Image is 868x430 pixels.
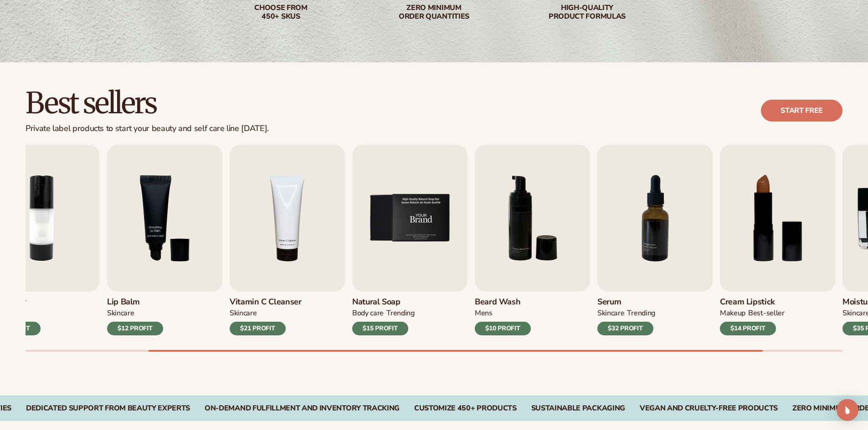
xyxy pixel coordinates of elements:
[352,309,384,318] div: BODY Care
[352,322,408,335] div: $15 PROFIT
[26,404,190,413] div: Dedicated Support From Beauty Experts
[376,4,493,21] div: Zero minimum order quantities
[26,124,269,134] div: Private label products to start your beauty and self care line [DATE].
[748,309,785,318] div: BEST-SELLER
[837,399,858,421] div: Open Intercom Messenger
[223,4,339,21] div: Choose from 450+ Skus
[475,309,493,318] div: mens
[107,309,134,318] div: SKINCARE
[26,88,269,118] h2: Best sellers
[414,404,517,413] div: CUSTOMIZE 450+ PRODUCTS
[352,145,467,292] img: Shopify Image 9
[597,145,713,335] a: 7 / 9
[720,297,785,307] h3: Cream Lipstick
[352,145,467,335] a: 5 / 9
[352,297,415,307] h3: Natural Soap
[720,309,745,318] div: MAKEUP
[230,297,302,307] h3: Vitamin C Cleanser
[386,309,414,318] div: TRENDING
[205,404,400,413] div: On-Demand Fulfillment and Inventory Tracking
[597,309,624,318] div: SKINCARE
[531,404,625,413] div: SUSTAINABLE PACKAGING
[597,322,653,335] div: $32 PROFIT
[475,297,531,307] h3: Beard Wash
[529,4,646,21] div: High-quality product formulas
[230,309,257,318] div: Skincare
[107,322,163,335] div: $12 PROFIT
[720,145,835,335] a: 8 / 9
[640,404,778,413] div: VEGAN AND CRUELTY-FREE PRODUCTS
[761,100,842,121] a: Start free
[230,145,345,335] a: 4 / 9
[627,309,655,318] div: TRENDING
[475,322,531,335] div: $10 PROFIT
[475,145,590,335] a: 6 / 9
[107,145,222,335] a: 3 / 9
[107,297,163,307] h3: Lip Balm
[597,297,655,307] h3: Serum
[230,322,286,335] div: $21 PROFIT
[720,322,776,335] div: $14 PROFIT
